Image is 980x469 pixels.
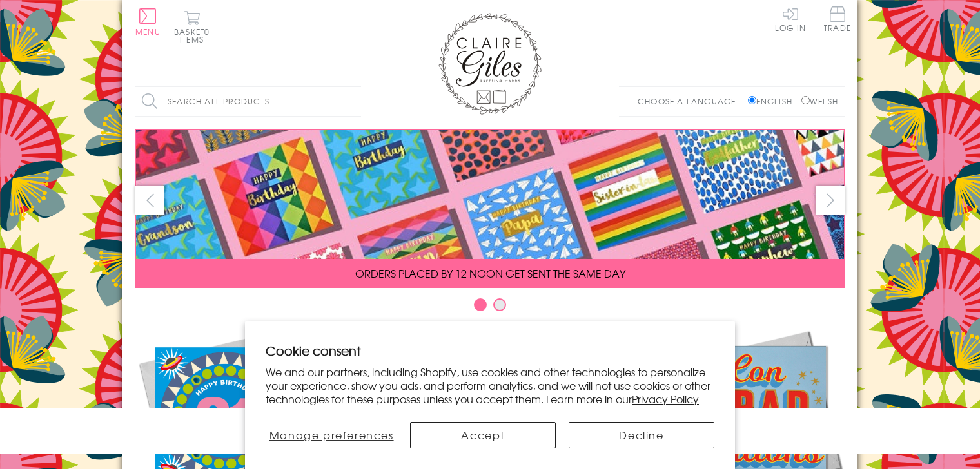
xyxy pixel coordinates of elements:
[438,13,542,115] img: Claire Giles Greetings Cards
[266,365,714,405] p: We and our partners, including Shopify, use cookies and other technologies to personalize your ex...
[348,87,361,116] input: Search
[135,8,161,35] button: Menu
[824,6,851,32] span: Trade
[135,26,161,37] span: Menu
[269,427,394,443] span: Manage preferences
[355,265,625,281] span: ORDERS PLACED BY 12 NOON GET SENT THE SAME DAY
[135,87,361,116] input: Search all products
[748,96,756,104] input: English
[801,95,838,107] label: Welsh
[493,298,506,311] button: Carousel Page 2
[816,186,845,215] button: next
[135,298,845,318] div: Carousel Pagination
[775,6,806,32] a: Log In
[180,26,210,45] span: 0 items
[266,422,397,448] button: Manage preferences
[410,422,556,448] button: Accept
[748,95,799,107] label: English
[632,391,699,407] a: Privacy Policy
[801,96,810,104] input: Welsh
[824,6,851,34] a: Trade
[135,186,164,215] button: prev
[474,298,487,311] button: Carousel Page 1 (Current Slide)
[174,10,210,43] button: Basket0 items
[569,422,714,448] button: Decline
[266,341,714,359] h2: Cookie consent
[638,95,745,107] p: Choose a language:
